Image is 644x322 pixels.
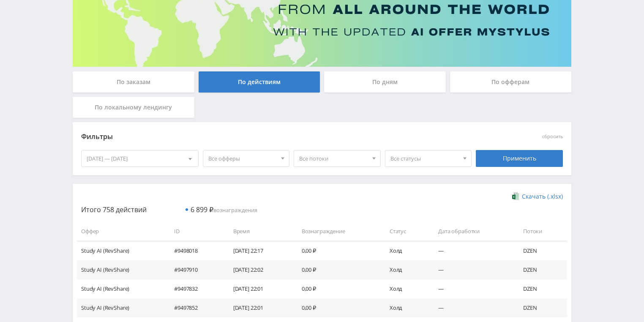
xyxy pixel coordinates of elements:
[512,192,563,201] a: Скачать (.xlsx)
[390,150,459,166] span: Все статусы
[476,150,563,167] div: Применить
[77,260,166,279] td: Study AI (RevShare)
[73,71,194,93] div: По заказам
[299,150,368,166] span: Все потоки
[515,241,567,260] td: DZEN
[225,241,293,260] td: [DATE] 22:17
[381,298,430,317] td: Холд
[82,150,198,166] div: [DATE] — [DATE]
[381,222,430,241] td: Статус
[191,205,213,214] span: 6 899 ₽
[515,298,567,317] td: DZEN
[515,260,567,279] td: DZEN
[542,134,563,139] button: сбросить
[381,279,430,298] td: Холд
[199,71,320,93] div: По действиям
[430,222,515,241] td: Дата обработки
[166,241,225,260] td: #9498018
[166,279,225,298] td: #9497832
[293,298,381,317] td: 0,00 ₽
[381,260,430,279] td: Холд
[166,298,225,317] td: #9497852
[450,71,572,93] div: По офферам
[430,260,515,279] td: —
[324,71,446,93] div: По дням
[515,222,567,241] td: Потоки
[512,192,519,200] img: xlsx
[225,298,293,317] td: [DATE] 22:01
[430,298,515,317] td: —
[77,222,166,241] td: Оффер
[81,205,147,214] span: Итого 758 действий
[225,260,293,279] td: [DATE] 22:02
[293,222,381,241] td: Вознаграждение
[166,222,225,241] td: ID
[293,241,381,260] td: 0,00 ₽
[430,279,515,298] td: —
[515,279,567,298] td: DZEN
[225,279,293,298] td: [DATE] 22:01
[166,260,225,279] td: #9497910
[81,131,442,143] div: Фильтры
[77,241,166,260] td: Study AI (RevShare)
[191,206,257,214] span: вознаграждения
[430,241,515,260] td: —
[293,260,381,279] td: 0,00 ₽
[208,150,277,166] span: Все офферы
[522,193,563,200] span: Скачать (.xlsx)
[77,279,166,298] td: Study AI (RevShare)
[73,97,194,118] div: По локальному лендингу
[293,279,381,298] td: 0,00 ₽
[77,298,166,317] td: Study AI (RevShare)
[225,222,293,241] td: Время
[381,241,430,260] td: Холд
